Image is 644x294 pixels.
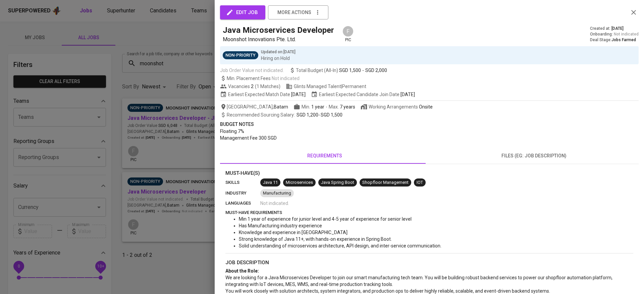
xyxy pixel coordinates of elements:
p: Hiring on Hold [261,55,296,62]
span: 2 [250,83,254,90]
span: Glints Managed Talent | Permanent [286,83,366,90]
span: - [362,67,364,74]
span: Microservices [283,179,316,186]
span: Knowledge and experience in [GEOGRAPHIC_DATA] [239,230,347,235]
p: job description [225,259,633,267]
div: pic [342,25,354,43]
span: Jobs Farmed [611,38,636,42]
span: We are looking for a Java Microservices Developer to join our smart manufacturing tech team. You ... [225,275,613,287]
button: more actions [268,5,328,19]
span: Earliest Expected Match Date [220,91,306,98]
span: SGD 1,500 [339,67,361,74]
p: industry [225,190,260,197]
span: Min. Placement Fees [227,76,300,81]
span: Shopfloor Management [360,179,411,186]
span: edit job [227,8,258,17]
p: Budget Notes [220,121,639,128]
span: Min. [302,104,324,109]
span: SGD 1,500 [321,112,342,118]
span: - [326,103,327,110]
span: more actions [277,8,311,17]
span: [GEOGRAPHIC_DATA] , [220,103,288,110]
span: Non-Priority [223,52,258,59]
span: [DATE] [611,26,624,31]
span: Not indicated [272,76,300,81]
p: must-have requirements [225,209,633,216]
span: Moonshot Innovations Pte. Ltd. [223,36,296,43]
span: Vacancies ( 1 Matches ) [220,83,280,90]
span: [DATE] [400,91,415,98]
span: 7 years [340,104,355,109]
span: Job Order Value not indicated. [220,67,284,74]
span: Solid understanding of microservices architecture, API design, and inter-service communication. [239,243,441,248]
span: You will work closely with solution architects, system integrators, and production ops to deliver... [225,288,550,294]
span: requirements [224,152,425,160]
div: Onboarding : [590,31,639,37]
span: Manufacturing [260,190,294,197]
span: files (eg: job description) [433,152,635,160]
p: Must-Have(s) [225,169,633,177]
span: Earliest Expected Candidate Join Date [311,91,415,98]
p: languages [225,200,260,207]
span: Max. [329,104,355,109]
span: IOT [414,179,426,186]
span: Total Budget (All-In) [289,67,387,74]
span: 1 year [311,104,324,109]
span: Working Arrangements [361,103,433,110]
span: Java Spring Boot [318,179,357,186]
div: F [342,25,354,37]
div: Created at : [590,26,639,31]
p: Updated on : [DATE] [261,49,296,55]
span: Batam [274,103,288,110]
span: Has Manufacturing industry experience [239,223,322,228]
span: Not indicated . [260,200,289,207]
span: [DATE] [291,91,306,98]
span: Java 11 [260,179,280,186]
button: edit job [220,5,265,19]
span: About the Role: [225,268,259,274]
span: Recommended Sourcing Salary : [227,112,296,118]
span: Not indicated [614,31,639,37]
span: SGD 2,000 [365,67,387,74]
div: Onsite [419,103,433,110]
span: Strong knowledge of Java 11+, with hands-on experience in Spring Boot. [239,236,392,242]
span: SGD 1,200 [297,112,318,118]
span: Management Fee 300 SGD [220,135,277,141]
div: Deal Stage : [590,37,639,43]
span: - [227,112,342,118]
span: Floating 7% [220,129,244,134]
h5: Java Microservices Developer [223,25,334,35]
span: Min 1 year of experience for junior level and 4-5 year of experience for senior level [239,216,412,222]
p: skills [225,179,260,186]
